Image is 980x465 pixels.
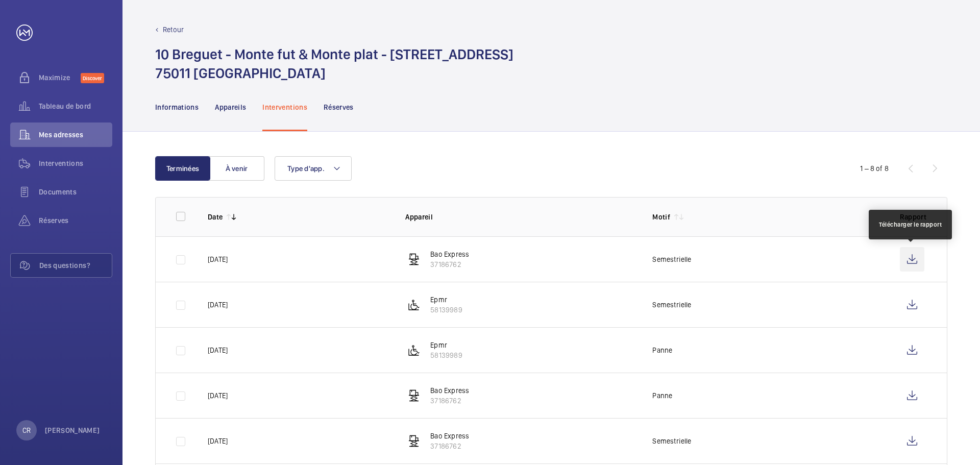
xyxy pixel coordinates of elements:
[430,431,469,441] p: Bao Express
[879,220,942,229] div: Télécharger le rapport
[209,156,264,181] button: À venir
[39,101,112,111] span: Tableau de bord
[208,300,228,310] p: [DATE]
[430,295,462,305] p: Epmr
[287,164,325,173] span: Type d'app.
[208,345,228,355] p: [DATE]
[430,385,469,396] p: Bao Express
[405,212,636,222] p: Appareil
[430,441,469,451] p: 37186762
[39,187,112,197] span: Documents
[324,102,354,112] p: Réserves
[22,425,31,435] p: CR
[652,300,691,310] p: Semestrielle
[81,73,104,83] span: Discover
[208,212,223,222] p: Date
[45,425,100,435] p: [PERSON_NAME]
[215,102,246,112] p: Appareils
[163,25,184,35] p: Retour
[430,396,469,406] p: 37186762
[155,45,513,83] h1: 10 Breguet - Monte fut & Monte plat - [STREET_ADDRESS] 75011 [GEOGRAPHIC_DATA]
[39,215,112,226] span: Réserves
[652,212,670,222] p: Motif
[430,249,469,259] p: Bao Express
[39,260,112,271] span: Des questions?
[430,259,469,270] p: 37186762
[430,340,462,350] p: Epmr
[652,254,691,264] p: Semestrielle
[652,436,691,446] p: Semestrielle
[155,102,199,112] p: Informations
[408,299,420,311] img: platform_lift.svg
[860,163,889,174] div: 1 – 8 of 8
[275,156,352,181] button: Type d'app.
[262,102,307,112] p: Interventions
[430,305,462,315] p: 58139989
[39,72,81,83] span: Maximize
[208,436,228,446] p: [DATE]
[408,435,420,447] img: freight_elevator.svg
[408,389,420,402] img: freight_elevator.svg
[408,253,420,265] img: freight_elevator.svg
[408,344,420,356] img: platform_lift.svg
[652,345,672,355] p: Panne
[652,390,672,401] p: Panne
[430,350,462,360] p: 58139989
[39,158,112,168] span: Interventions
[208,254,228,264] p: [DATE]
[208,390,228,401] p: [DATE]
[39,130,112,140] span: Mes adresses
[155,156,210,181] button: Terminées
